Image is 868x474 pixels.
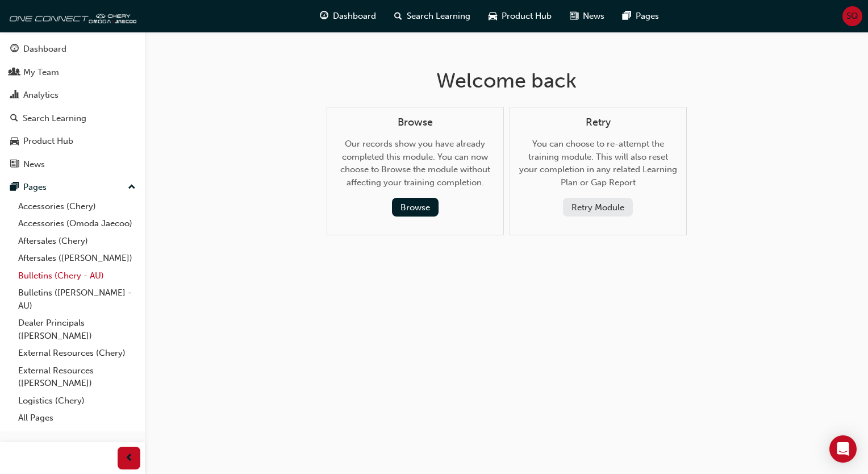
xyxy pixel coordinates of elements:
span: guage-icon [10,44,19,55]
a: news-iconNews [561,5,614,28]
div: Product Hub [23,135,73,148]
a: External Resources (Chery) [14,344,140,362]
div: Pages [23,181,47,194]
span: prev-icon [125,451,133,465]
img: oneconnect [6,5,136,27]
a: car-iconProduct Hub [479,5,561,28]
div: Analytics [23,89,59,102]
span: search-icon [394,9,402,23]
a: search-iconSearch Learning [385,5,479,28]
div: Our records show you have already completed this module. You can now choose to Browse the module ... [336,117,494,217]
h1: Welcome back [327,68,687,93]
div: News [23,158,45,171]
span: up-icon [128,180,136,195]
span: news-icon [570,9,578,23]
h4: Retry [519,117,677,129]
span: people-icon [10,68,19,78]
span: pages-icon [623,9,631,23]
a: News [5,154,140,175]
button: Pages [5,177,140,198]
a: guage-iconDashboard [311,5,385,28]
span: Dashboard [333,10,376,23]
a: Accessories (Chery) [14,198,140,215]
span: chart-icon [10,90,19,101]
span: car-icon [489,9,497,23]
span: car-icon [10,136,19,147]
a: Dealer Principals ([PERSON_NAME]) [14,314,140,344]
button: Retry Module [563,198,633,217]
button: DashboardMy TeamAnalyticsSearch LearningProduct HubNews [5,36,140,177]
a: Aftersales (Chery) [14,232,140,250]
button: SQ [842,6,862,26]
div: You can choose to re-attempt the training module. This will also reset your completion in any rel... [519,117,677,217]
span: search-icon [10,114,18,124]
a: All Pages [14,409,140,427]
div: Search Learning [23,112,86,125]
a: pages-iconPages [614,5,668,28]
a: Accessories (Omoda Jaecoo) [14,215,140,232]
span: Product Hub [502,10,552,23]
span: News [583,10,604,23]
h4: Browse [336,117,494,129]
div: My Team [23,66,59,79]
a: Bulletins ([PERSON_NAME] - AU) [14,284,140,314]
span: Pages [636,10,659,23]
a: Aftersales ([PERSON_NAME]) [14,250,140,267]
span: guage-icon [320,9,328,23]
span: Search Learning [407,10,470,23]
a: My Team [5,62,140,83]
div: Dashboard [23,43,66,56]
button: Browse [392,198,439,217]
span: news-icon [10,160,19,170]
a: Search Learning [5,108,140,129]
a: Bulletins (Chery - AU) [14,267,140,285]
a: External Resources ([PERSON_NAME]) [14,362,140,392]
span: SQ [846,10,858,23]
a: Dashboard [5,39,140,60]
a: Analytics [5,85,140,106]
a: Product Hub [5,131,140,152]
a: Logistics (Chery) [14,392,140,410]
span: pages-icon [10,182,19,193]
div: Open Intercom Messenger [829,435,857,463]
